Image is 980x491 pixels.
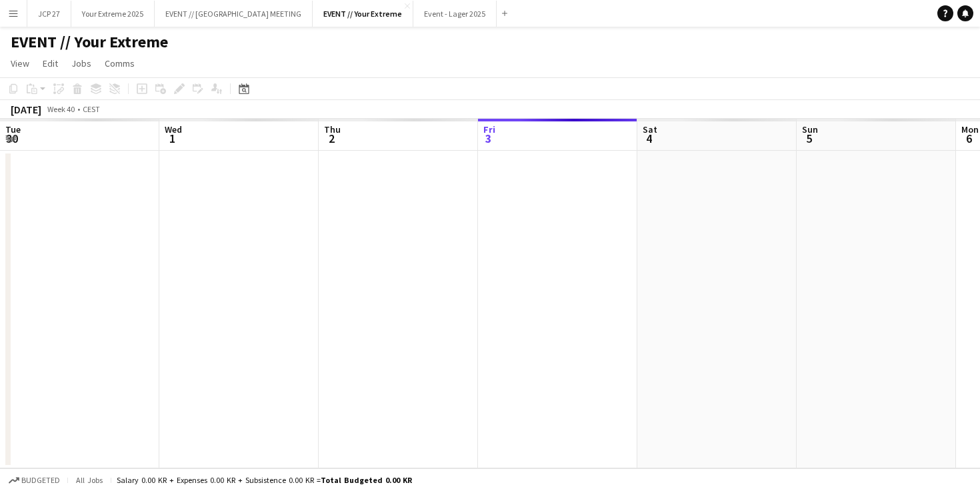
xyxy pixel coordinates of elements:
a: View [5,55,35,72]
div: CEST [83,104,100,114]
span: 5 [800,131,818,146]
span: 4 [641,131,657,146]
span: Edit [43,57,58,69]
button: EVENT // Your Extreme [313,1,413,27]
button: EVENT // [GEOGRAPHIC_DATA] MEETING [155,1,313,27]
span: Thu [324,123,341,135]
h1: EVENT // Your Extreme [11,32,168,52]
span: Tue [5,123,21,135]
span: Fri [483,123,495,135]
button: Budgeted [7,473,62,488]
span: Jobs [71,57,91,69]
button: JCP 27 [27,1,71,27]
span: View [11,57,29,69]
div: Salary 0.00 KR + Expenses 0.00 KR + Subsistence 0.00 KR = [117,475,412,485]
span: Week 40 [44,104,77,114]
span: Budgeted [21,476,60,485]
span: Sat [643,123,657,135]
div: [DATE] [11,103,41,116]
span: All jobs [73,475,105,485]
span: 30 [3,131,21,146]
button: Your Extreme 2025 [71,1,155,27]
span: 3 [481,131,495,146]
button: Event - Lager 2025 [413,1,497,27]
span: 2 [322,131,341,146]
span: 6 [959,131,979,146]
a: Comms [99,55,140,72]
span: Total Budgeted 0.00 KR [321,475,412,485]
span: Sun [802,123,818,135]
span: 1 [163,131,182,146]
span: Mon [961,123,979,135]
span: Comms [105,57,135,69]
span: Wed [165,123,182,135]
a: Edit [37,55,63,72]
a: Jobs [66,55,97,72]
